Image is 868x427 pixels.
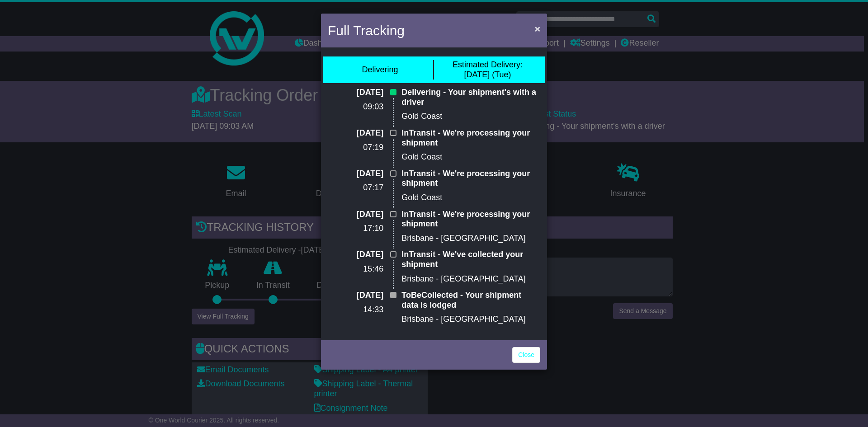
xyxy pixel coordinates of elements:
h4: Full Tracking [328,20,405,41]
p: InTransit - We're processing your shipment [401,169,540,188]
p: 07:19 [328,143,383,153]
p: 07:17 [328,183,383,193]
button: Close [530,19,545,38]
p: [DATE] [328,250,383,260]
p: InTransit - We've collected your shipment [401,250,540,269]
p: Gold Coast [401,112,540,122]
p: Brisbane - [GEOGRAPHIC_DATA] [401,274,540,284]
span: × [535,23,540,34]
p: 17:10 [328,224,383,234]
div: Delivering [362,65,398,75]
p: [DATE] [328,128,383,138]
p: Gold Coast [401,152,540,162]
p: ToBeCollected - Your shipment data is lodged [401,291,540,310]
p: Brisbane - [GEOGRAPHIC_DATA] [401,314,540,324]
p: 14:33 [328,305,383,315]
p: Brisbane - [GEOGRAPHIC_DATA] [401,234,540,244]
p: InTransit - We're processing your shipment [401,210,540,229]
a: Close [512,347,540,363]
p: 09:03 [328,102,383,112]
span: Estimated Delivery: [453,60,523,69]
p: [DATE] [328,88,383,98]
p: InTransit - We're processing your shipment [401,128,540,148]
p: 15:46 [328,264,383,274]
div: [DATE] (Tue) [453,60,523,80]
p: [DATE] [328,169,383,179]
p: [DATE] [328,291,383,300]
p: [DATE] [328,210,383,220]
p: Delivering - Your shipment's with a driver [401,88,540,107]
p: Gold Coast [401,193,540,203]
